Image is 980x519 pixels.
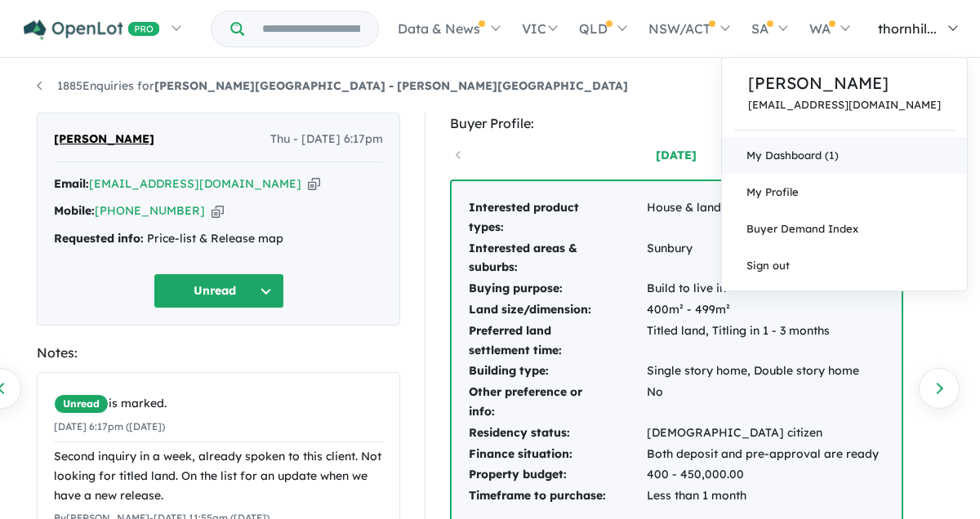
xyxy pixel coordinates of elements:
[646,197,880,238] td: House & land packages
[308,175,320,193] button: Copy
[748,99,941,111] a: [EMAIL_ADDRESS][DOMAIN_NAME]
[54,203,95,218] strong: Mobile:
[646,299,880,321] td: 400m² - 499m²
[468,361,646,382] td: Building type:
[468,464,646,486] td: Property budget:
[54,231,144,246] strong: Requested info:
[468,444,646,465] td: Finance situation:
[54,394,109,414] span: Unread
[607,147,746,163] a: [DATE]
[878,20,937,37] span: thornhil...
[468,382,646,423] td: Other preference or info:
[247,11,375,47] input: Try estate name, suburb, builder or developer
[95,203,205,218] a: [PHONE_NUMBER]
[646,361,880,382] td: Single story home, Double story home
[468,299,646,321] td: Land size/dimension:
[646,486,880,507] td: Less than 1 month
[468,238,646,279] td: Interested areas & suburbs:
[468,486,646,507] td: Timeframe to purchase:
[722,137,967,174] a: My Dashboard (1)
[722,247,967,284] a: Sign out
[54,394,383,414] div: is marked.
[748,71,941,95] a: [PERSON_NAME]
[468,321,646,362] td: Preferred land settlement time:
[54,130,154,149] span: [PERSON_NAME]
[37,342,400,364] div: Notes:
[646,382,880,423] td: No
[54,176,89,191] strong: Email:
[154,273,284,308] button: Unread
[746,185,799,198] span: My Profile
[89,176,301,191] a: [EMAIL_ADDRESS][DOMAIN_NAME]
[646,464,880,486] td: 400 - 450,000.00
[646,278,880,299] td: Build to live in
[54,229,383,249] div: Price-list & Release map
[468,197,646,238] td: Interested product types:
[54,447,383,505] div: Second inquiry in a week, already spoken to this client. Not looking for titled land. On the list...
[646,444,880,465] td: Both deposit and pre-approval are ready
[154,78,628,93] strong: [PERSON_NAME][GEOGRAPHIC_DATA] - [PERSON_NAME][GEOGRAPHIC_DATA]
[646,423,880,444] td: [DEMOGRAPHIC_DATA] citizen
[722,211,967,247] a: Buyer Demand Index
[212,202,224,220] button: Copy
[722,174,967,211] a: My Profile
[37,78,628,93] a: 1885Enquiries for[PERSON_NAME][GEOGRAPHIC_DATA] - [PERSON_NAME][GEOGRAPHIC_DATA]
[468,423,646,444] td: Residency status:
[54,420,165,432] small: [DATE] 6:17pm ([DATE])
[468,278,646,299] td: Buying purpose:
[646,238,880,279] td: Sunbury
[24,20,160,40] img: Openlot PRO Logo White
[646,321,880,362] td: Titled land, Titling in 1 - 3 months
[450,113,903,135] div: Buyer Profile:
[37,77,943,96] nav: breadcrumb
[270,130,383,149] span: Thu - [DATE] 6:17pm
